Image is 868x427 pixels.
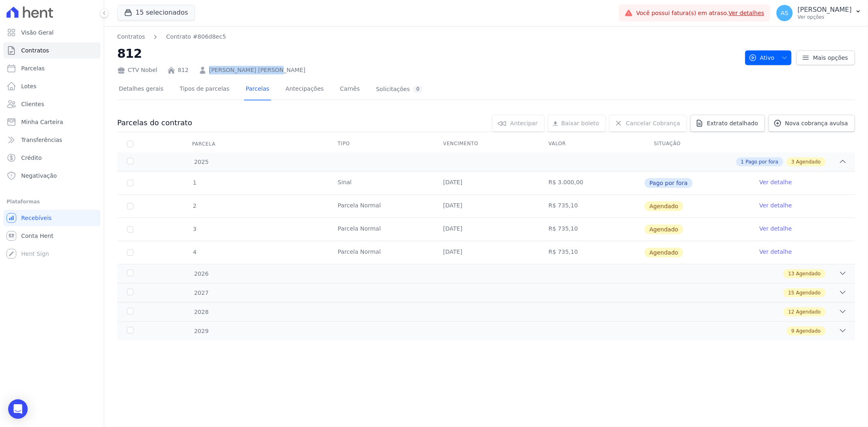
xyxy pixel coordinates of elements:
a: Clientes [3,96,101,112]
span: Crédito [21,154,42,162]
a: Crédito [3,150,101,166]
div: Solicitações [376,85,423,93]
a: Lotes [3,78,101,94]
span: 3 [192,226,197,232]
a: Carnês [338,79,361,100]
span: 2027 [194,289,209,297]
td: R$ 3.000,00 [539,172,644,194]
td: Parcela Normal [328,195,433,218]
input: default [127,249,133,256]
span: Recebíveis [21,214,52,222]
a: Conta Hent [3,228,101,244]
a: Transferências [3,132,101,148]
span: Parcelas [21,64,45,72]
span: Negativação [21,172,57,180]
a: 812 [178,66,189,74]
span: Conta Hent [21,232,53,240]
span: Agendado [796,327,821,335]
span: Pago por fora [746,158,778,166]
span: 4 [192,249,197,255]
span: Agendado [645,201,683,211]
th: Vencimento [433,135,539,152]
td: [DATE] [433,218,539,241]
span: 15 [788,289,794,296]
a: Tipos de parcelas [178,79,231,100]
a: Mais opções [796,50,855,65]
td: [DATE] [433,172,539,194]
td: Sinal [328,172,433,194]
a: Extrato detalhado [690,115,765,132]
a: Contratos [3,42,101,59]
span: Transferências [21,136,62,144]
span: 2025 [194,158,209,166]
a: Ver detalhe [759,201,792,209]
span: Clientes [21,100,44,108]
td: R$ 735,10 [539,218,644,241]
span: 3 [791,158,795,166]
div: Plataformas [7,197,97,207]
span: 2026 [194,270,209,278]
a: Ver detalhe [759,248,792,256]
span: Agendado [796,270,821,277]
span: Pago por fora [645,178,693,188]
h3: Parcelas do contrato [117,118,192,128]
a: Negativação [3,168,101,184]
a: Nova cobrança avulsa [768,115,855,132]
p: Ver opções [798,14,852,20]
span: Agendado [645,248,683,257]
span: 2029 [194,327,209,335]
th: Situação [644,135,750,152]
a: Ver detalhes [729,10,765,16]
button: 15 selecionados [117,5,195,20]
button: AS [PERSON_NAME] Ver opções [770,2,868,24]
span: Minha Carteira [21,118,63,126]
span: Você possui fatura(s) em atraso. [636,9,764,17]
a: Parcelas [244,79,271,100]
span: 1 [741,158,744,166]
input: default [127,203,133,209]
nav: Breadcrumb [117,33,739,41]
div: CTV Nobel [117,66,157,74]
a: Ver detalhe [759,178,792,186]
span: Lotes [21,82,37,90]
span: 13 [788,270,794,277]
td: [DATE] [433,195,539,218]
a: Antecipações [284,79,326,100]
span: Agendado [645,224,683,234]
span: Mais opções [813,54,848,62]
a: Minha Carteira [3,114,101,130]
a: Recebíveis [3,210,101,226]
a: Contratos [117,33,145,41]
button: Ativo [745,50,792,65]
nav: Breadcrumb [117,33,226,41]
td: R$ 735,10 [539,195,644,218]
span: 12 [788,308,794,316]
td: [DATE] [433,241,539,264]
a: Ver detalhe [759,224,792,233]
td: R$ 735,10 [539,241,644,264]
span: Agendado [796,308,821,316]
span: 1 [192,179,197,186]
p: [PERSON_NAME] [798,6,852,14]
th: Tipo [328,135,433,152]
a: Detalhes gerais [117,79,165,100]
td: Parcela Normal [328,241,433,264]
td: Parcela Normal [328,218,433,241]
a: Solicitações0 [374,79,424,100]
a: [PERSON_NAME] [PERSON_NAME] [209,66,306,74]
span: Ativo [749,50,775,65]
span: 9 [791,327,795,335]
span: Agendado [796,158,821,166]
div: Parcela [182,136,225,152]
h2: 812 [117,44,739,63]
span: Nova cobrança avulsa [785,119,848,127]
th: Valor [539,135,644,152]
input: Só é possível selecionar pagamentos em aberto [127,180,133,186]
span: 2 [192,203,197,209]
span: 2028 [194,308,209,316]
span: Visão Geral [21,28,54,37]
div: 0 [413,85,423,93]
span: AS [781,10,788,16]
div: Open Intercom Messenger [8,399,28,419]
a: Parcelas [3,60,101,76]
